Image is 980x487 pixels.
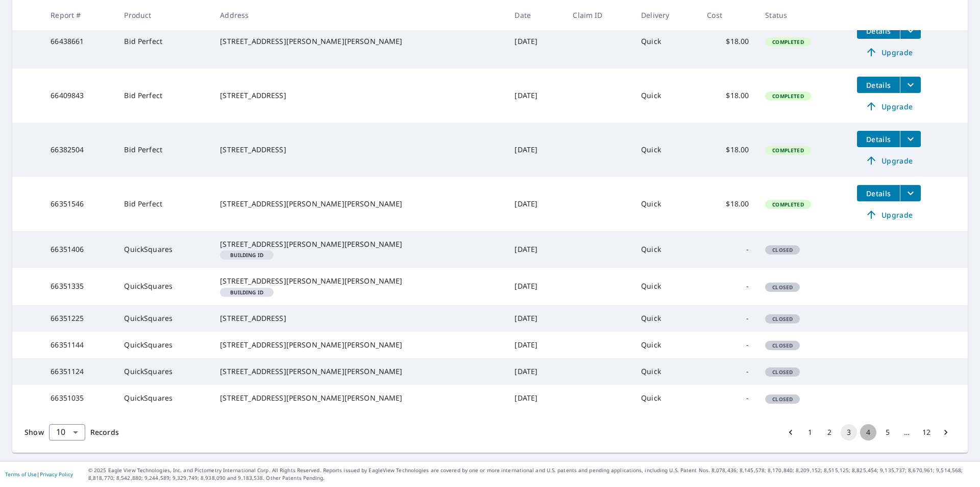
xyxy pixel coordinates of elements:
button: Go to page 12 [918,424,935,440]
p: | [5,471,73,477]
td: $18.00 [699,123,757,177]
td: Quick [633,305,699,332]
span: Upgrade [863,46,915,58]
td: 66351546 [42,177,116,231]
td: - [699,358,757,385]
span: Completed [766,201,810,208]
span: Closed [766,396,799,403]
span: Upgrade [863,154,915,167]
span: Show [24,427,44,437]
td: Bid Perfect [116,14,212,68]
span: Records [90,427,119,437]
button: Go to next page [938,424,954,440]
td: Quick [633,231,699,268]
button: detailsBtn-66351546 [857,185,900,201]
td: [DATE] [506,68,565,123]
span: Closed [766,368,799,376]
td: Bid Perfect [116,177,212,231]
nav: pagination navigation [781,424,955,440]
td: QuickSquares [116,268,212,305]
td: 66351406 [42,231,116,268]
a: Upgrade [857,152,921,169]
button: detailsBtn-66382504 [857,131,900,147]
td: QuickSquares [116,231,212,268]
a: Terms of Use [5,471,37,478]
td: $18.00 [699,68,757,123]
td: 66351124 [42,358,116,385]
span: Details [863,134,894,144]
div: [STREET_ADDRESS][PERSON_NAME][PERSON_NAME] [220,393,498,403]
td: QuickSquares [116,305,212,332]
em: Building ID [230,290,263,295]
p: © 2025 Eagle View Technologies, Inc. and Pictometry International Corp. All Rights Reserved. Repo... [88,467,975,482]
td: - [699,268,757,305]
td: QuickSquares [116,385,212,411]
span: Closed [766,246,799,253]
td: Quick [633,332,699,358]
td: Quick [633,68,699,123]
button: filesDropdownBtn-66409843 [900,77,921,93]
button: detailsBtn-66409843 [857,77,900,93]
td: [DATE] [506,305,565,332]
td: - [699,385,757,411]
td: Quick [633,385,699,411]
div: [STREET_ADDRESS][PERSON_NAME][PERSON_NAME] [220,366,498,377]
td: Bid Perfect [116,123,212,177]
span: Completed [766,147,810,154]
td: $18.00 [699,14,757,68]
span: Details [863,189,894,198]
td: [DATE] [506,385,565,411]
td: 66351335 [42,268,116,305]
button: page 3 [841,424,857,440]
button: Go to page 1 [802,424,818,440]
span: Upgrade [863,100,915,112]
div: [STREET_ADDRESS][PERSON_NAME][PERSON_NAME] [220,340,498,350]
a: Upgrade [857,44,921,60]
button: Go to page 5 [879,424,896,440]
td: Quick [633,123,699,177]
td: - [699,332,757,358]
td: [DATE] [506,332,565,358]
div: [STREET_ADDRESS] [220,145,498,155]
button: Go to page 2 [821,424,838,440]
span: Completed [766,38,810,45]
div: [STREET_ADDRESS][PERSON_NAME][PERSON_NAME] [220,36,498,47]
button: Go to page 4 [860,424,876,440]
span: Upgrade [863,208,915,221]
a: Upgrade [857,98,921,114]
td: 66438661 [42,14,116,68]
div: [STREET_ADDRESS][PERSON_NAME][PERSON_NAME] [220,276,498,286]
button: filesDropdownBtn-66438661 [900,22,921,39]
td: - [699,305,757,332]
button: filesDropdownBtn-66351546 [900,185,921,201]
td: QuickSquares [116,332,212,358]
div: Show 10 records [49,424,85,440]
em: Building ID [230,252,263,258]
span: Completed [766,92,810,100]
td: - [699,231,757,268]
div: [STREET_ADDRESS][PERSON_NAME][PERSON_NAME] [220,199,498,209]
td: [DATE] [506,123,565,177]
td: [DATE] [506,358,565,385]
div: 10 [49,418,85,447]
td: Quick [633,177,699,231]
div: [STREET_ADDRESS][PERSON_NAME][PERSON_NAME] [220,239,498,249]
td: 66351144 [42,332,116,358]
td: Quick [633,14,699,68]
td: [DATE] [506,231,565,268]
div: [STREET_ADDRESS] [220,90,498,101]
td: Quick [633,268,699,305]
td: [DATE] [506,177,565,231]
td: Bid Perfect [116,68,212,123]
td: 66351225 [42,305,116,332]
td: 66351035 [42,385,116,411]
a: Privacy Policy [40,471,73,478]
span: Details [863,80,894,90]
button: filesDropdownBtn-66382504 [900,131,921,147]
a: Upgrade [857,206,921,223]
td: [DATE] [506,14,565,68]
td: [DATE] [506,268,565,305]
td: 66409843 [42,68,116,123]
td: 66382504 [42,123,116,177]
span: Details [863,26,894,36]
